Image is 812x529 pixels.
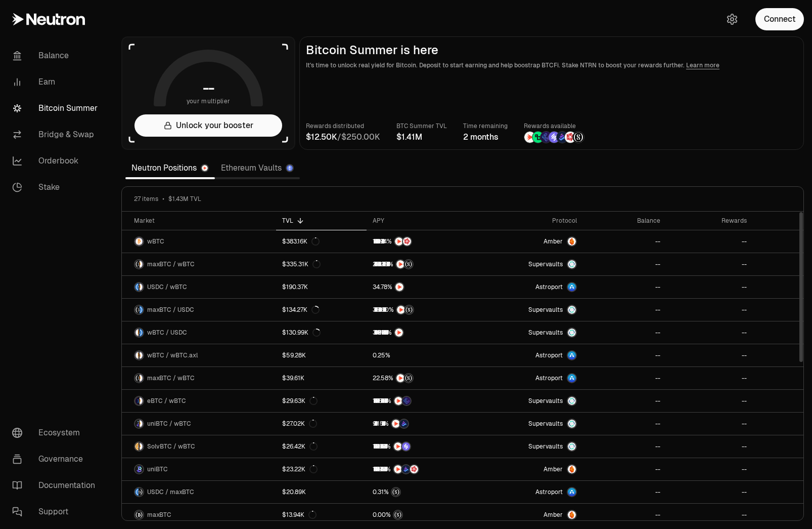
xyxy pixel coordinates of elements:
img: Supervaults [568,442,576,451]
a: Stake [4,174,109,200]
a: -- [666,413,753,435]
div: TVL [282,217,360,225]
a: -- [583,367,666,389]
a: Neutron Positions [125,158,215,178]
a: SupervaultsSupervaults [475,390,583,412]
a: Astroport [475,276,583,298]
a: Astroport [475,367,583,389]
img: Supervaults [568,329,576,337]
img: wBTC Logo [140,420,143,428]
img: NTRN [392,420,400,428]
a: $29.63K [276,390,367,412]
a: Astroport [475,481,583,503]
img: EtherFi Points [540,132,552,143]
span: Astroport [535,374,563,382]
img: Solv Points [402,442,410,451]
img: NTRN [394,465,402,473]
span: USDC / wBTC [147,283,187,291]
a: uniBTC LogouniBTC [122,458,276,480]
a: Astroport [475,344,583,367]
img: Supervaults [568,397,576,405]
a: Structured Points [367,481,475,503]
img: NTRN [396,260,404,268]
span: wBTC / USDC [147,329,187,337]
div: Market [134,217,270,225]
div: $130.99K [282,329,321,337]
a: NTRNStructured Points [367,253,475,275]
a: SupervaultsSupervaults [475,321,583,344]
a: Earn [4,69,109,95]
img: SolvBTC Logo [135,442,139,451]
a: NTRNMars Fragments [367,230,475,253]
img: Structured Points [404,260,413,268]
img: Solv Points [549,132,560,143]
button: Connect [755,8,804,30]
a: SupervaultsSupervaults [475,253,583,275]
h2: Bitcoin Summer is here [306,43,797,57]
img: Structured Points [404,374,413,382]
div: $383.16K [282,237,320,246]
a: $23.22K [276,458,367,480]
a: -- [583,390,666,412]
a: USDC LogowBTC LogoUSDC / wBTC [122,276,276,298]
a: SupervaultsSupervaults [475,299,583,321]
span: $1.43M TVL [168,195,201,203]
img: Mars Fragments [410,465,418,473]
a: Support [4,499,109,525]
img: wBTC Logo [140,283,143,291]
a: SupervaultsSupervaults [475,435,583,458]
img: wBTC Logo [140,260,143,268]
a: -- [666,504,753,526]
span: Supervaults [528,329,563,337]
a: NTRNSolv Points [367,435,475,458]
h1: -- [203,80,214,96]
img: NTRN [396,374,404,382]
img: Structured Points [394,511,402,519]
a: -- [666,367,753,389]
a: Balance [4,43,109,69]
div: $335.31K [282,260,321,268]
img: wBTC Logo [140,374,143,382]
a: eBTC LogowBTC LogoeBTC / wBTC [122,390,276,412]
a: maxBTC LogoUSDC LogomaxBTC / USDC [122,299,276,321]
button: NTRNStructured Points [373,305,469,315]
span: Amber [544,237,563,246]
a: maxBTC LogomaxBTC [122,504,276,526]
div: $190.37K [282,283,308,291]
a: Documentation [4,472,109,499]
a: -- [583,435,666,458]
div: $23.22K [282,465,318,473]
img: maxBTC Logo [135,306,139,314]
a: NTRN [367,321,475,344]
p: Time remaining [463,121,508,131]
p: Rewards available [524,121,584,131]
a: -- [583,230,666,253]
a: -- [666,435,753,458]
a: -- [666,458,753,480]
img: Structured Points [392,488,400,496]
a: -- [666,299,753,321]
img: wBTC Logo [140,442,143,451]
p: Rewards distributed [306,121,380,131]
span: Astroport [535,283,563,291]
span: SolvBTC / wBTC [147,442,195,451]
span: your multiplier [187,96,231,106]
button: NTRNSolv Points [373,441,469,452]
img: USDC Logo [135,488,139,496]
a: $335.31K [276,253,367,275]
a: NTRNBedrock Diamonds [367,413,475,435]
div: Protocol [481,217,577,225]
a: SolvBTC LogowBTC LogoSolvBTC / wBTC [122,435,276,458]
div: $29.63K [282,397,318,405]
img: USDC Logo [135,283,139,291]
div: $13.94K [282,511,317,519]
div: $27.02K [282,420,317,428]
a: maxBTC LogowBTC LogomaxBTC / wBTC [122,253,276,275]
span: Supervaults [528,306,563,314]
img: eBTC Logo [135,397,139,405]
a: -- [666,321,753,344]
img: Amber [568,511,576,519]
a: NTRNStructured Points [367,299,475,321]
p: It's time to unlock real yield for Bitcoin. Deposit to start earning and help boostrap BTCFi. Sta... [306,60,797,70]
button: NTRNStructured Points [373,373,469,383]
